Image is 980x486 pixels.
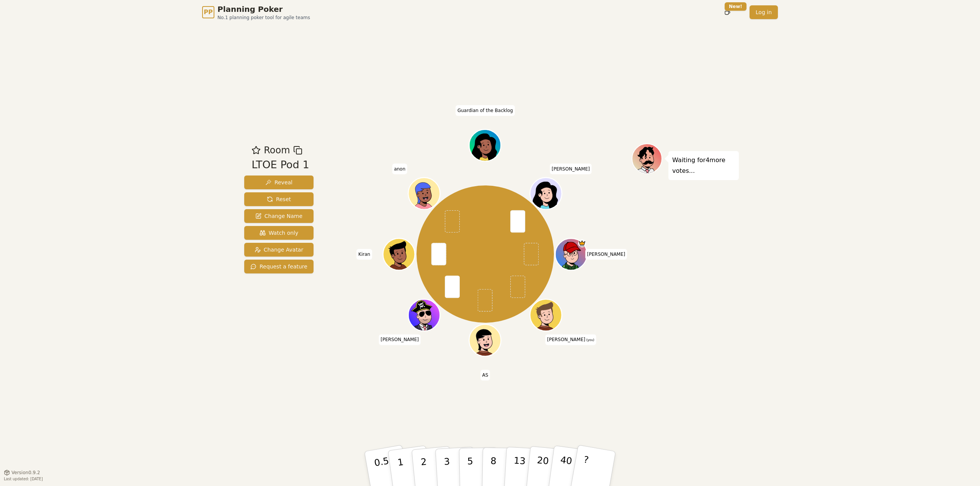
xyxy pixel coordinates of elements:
span: Watch only [260,229,299,237]
span: Version 0.9.2 [11,470,40,476]
button: Change Name [244,209,314,223]
span: Reveal [265,179,292,186]
span: PP [204,8,212,17]
a: PPPlanning PokerNo.1 planning poker tool for agile teams [202,4,310,21]
span: Planning Poker [217,4,310,15]
span: Click to change your name [480,370,490,380]
div: New! [725,2,746,11]
span: Click to change your name [456,105,515,116]
p: Waiting for 4 more votes... [672,155,735,176]
span: Click to change your name [356,249,372,260]
button: Reset [244,192,314,206]
span: Reset [267,195,291,203]
span: (you) [585,338,595,342]
span: Change Avatar [255,246,304,254]
button: New! [720,5,734,19]
span: Change Name [255,212,302,220]
span: Click to change your name [550,164,592,174]
span: Room [264,143,290,157]
button: Add as favourite [252,143,261,157]
button: Click to change your avatar [531,300,561,330]
span: Request a feature [250,263,307,270]
button: Request a feature [244,260,314,273]
button: Version0.9.2 [4,470,40,476]
span: Last updated: [DATE] [4,477,43,481]
button: Watch only [244,226,314,240]
button: Reveal [244,176,314,189]
span: Click to change your name [585,249,627,260]
span: No.1 planning poker tool for agile teams [217,15,310,21]
span: Click to change your name [392,164,407,174]
div: LTOE Pod 1 [252,157,309,173]
span: Click to change your name [545,334,596,345]
span: Click to change your name [379,334,421,345]
button: Change Avatar [244,243,314,257]
span: Jim is the host [578,239,586,247]
a: Log in [750,5,778,19]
